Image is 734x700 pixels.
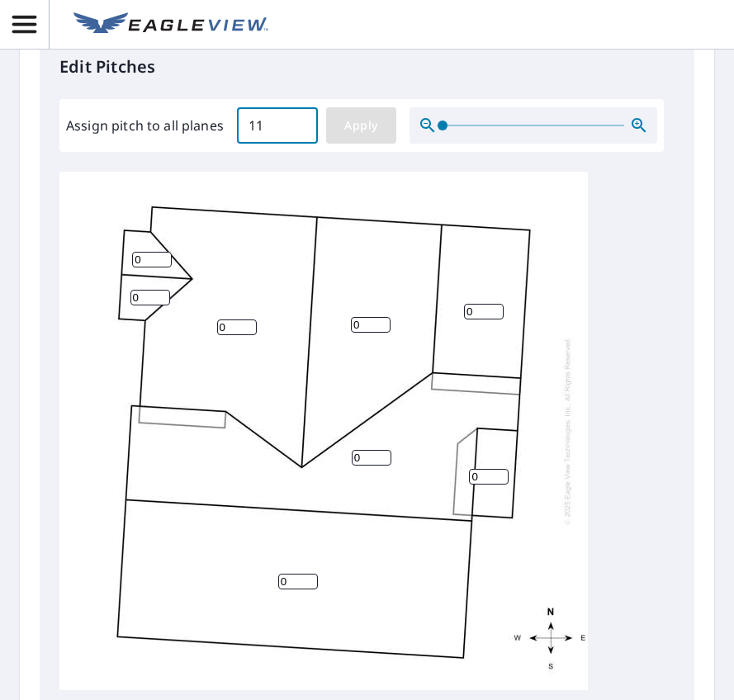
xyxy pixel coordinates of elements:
img: EV Logo [73,12,268,37]
button: Apply [326,107,396,144]
p: Edit Pitches [59,54,675,79]
label: Assign pitch to all planes [66,116,224,135]
a: EV Logo [64,2,278,47]
input: 00.0 [237,102,318,149]
span: Apply [339,116,383,136]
